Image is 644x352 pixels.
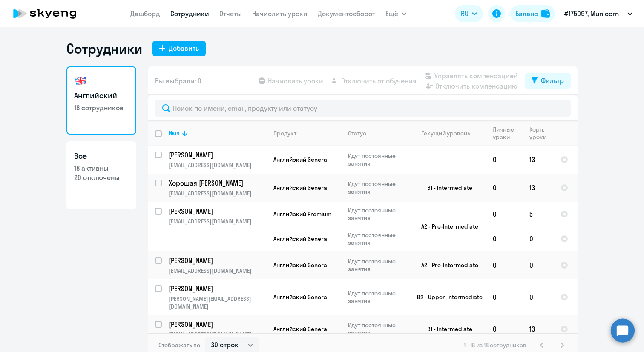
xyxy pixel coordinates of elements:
a: Дашборд [130,9,160,18]
td: 0 [486,279,523,315]
span: Английский Premium [273,210,331,218]
div: Текущий уровень [414,129,486,137]
a: [PERSON_NAME] [169,206,266,216]
button: Фильтр [525,73,571,89]
div: Текущий уровень [422,129,470,137]
button: Балансbalance [510,5,555,22]
span: Английский General [273,325,328,333]
p: 18 сотрудников [74,103,129,112]
span: Английский General [273,261,328,269]
a: Сотрудники [170,9,209,18]
span: RU [461,9,469,19]
button: Добавить [152,41,206,56]
div: Баланс [515,9,538,19]
p: [EMAIL_ADDRESS][DOMAIN_NAME] [169,331,266,338]
td: 0 [486,251,523,279]
h3: Все [74,151,129,162]
a: [PERSON_NAME] [169,150,266,160]
div: Имя [169,129,266,137]
td: 0 [486,226,523,251]
span: Английский General [273,235,328,243]
p: [PERSON_NAME] [169,206,265,216]
span: Отображать по: [158,341,201,349]
a: [PERSON_NAME] [169,284,266,293]
td: 0 [486,315,523,343]
td: B1 - Intermediate [407,174,486,202]
p: [PERSON_NAME][EMAIL_ADDRESS][DOMAIN_NAME] [169,295,266,310]
a: Документооборот [318,9,375,18]
div: Статус [348,129,366,137]
span: Ещё [385,9,398,19]
td: 0 [486,146,523,174]
p: Идут постоянные занятия [348,321,406,337]
td: 0 [523,226,554,251]
td: B2 - Upper-Intermediate [407,279,486,315]
a: Английский18 сотрудников [66,66,136,135]
a: Все18 активны20 отключены [66,141,136,209]
p: [PERSON_NAME] [169,150,265,160]
p: [EMAIL_ADDRESS][DOMAIN_NAME] [169,161,266,169]
p: [PERSON_NAME] [169,256,265,265]
div: Личные уроки [493,126,522,141]
a: [PERSON_NAME] [169,320,266,329]
td: 13 [523,146,554,174]
div: Имя [169,129,180,137]
a: Начислить уроки [252,9,308,18]
p: [PERSON_NAME] [169,284,265,293]
a: Отчеты [219,9,242,18]
div: Фильтр [541,75,564,86]
p: [EMAIL_ADDRESS][DOMAIN_NAME] [169,189,266,197]
p: Идут постоянные занятия [348,152,406,167]
a: Хорошая [PERSON_NAME] [169,178,266,188]
button: RU [455,5,483,22]
td: A2 - Pre-Intermediate [407,251,486,279]
button: #175097, Municorn [560,3,637,24]
p: [PERSON_NAME] [169,320,265,329]
td: 13 [523,315,554,343]
span: Английский General [273,156,328,163]
a: [PERSON_NAME] [169,256,266,265]
p: Идут постоянные занятия [348,231,406,246]
p: Хорошая [PERSON_NAME] [169,178,265,188]
p: 18 активны [74,163,129,173]
div: Продукт [273,129,296,137]
p: Идут постоянные занятия [348,289,406,305]
td: 0 [523,279,554,315]
div: Добавить [169,43,199,53]
td: 5 [523,202,554,226]
p: Идут постоянные занятия [348,180,406,195]
td: A2 - Pre-Intermediate [407,202,486,251]
div: Корп. уроки [529,126,553,141]
p: Идут постоянные занятия [348,258,406,273]
td: 0 [523,251,554,279]
p: [EMAIL_ADDRESS][DOMAIN_NAME] [169,267,266,275]
td: 13 [523,174,554,202]
h1: Сотрудники [66,40,142,57]
td: 0 [486,202,523,226]
p: [EMAIL_ADDRESS][DOMAIN_NAME] [169,217,266,225]
h3: Английский [74,90,129,101]
img: balance [541,9,550,18]
p: Идут постоянные занятия [348,206,406,222]
button: Ещё [385,5,407,22]
p: #175097, Municorn [564,9,619,19]
td: B1 - Intermediate [407,315,486,343]
input: Поиск по имени, email, продукту или статусу [155,100,571,117]
span: Английский General [273,184,328,192]
span: Английский General [273,293,328,301]
p: 20 отключены [74,173,129,182]
span: 1 - 18 из 18 сотрудников [464,341,526,349]
span: Вы выбрали: 0 [155,76,201,86]
img: english [74,74,88,88]
td: 0 [486,174,523,202]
